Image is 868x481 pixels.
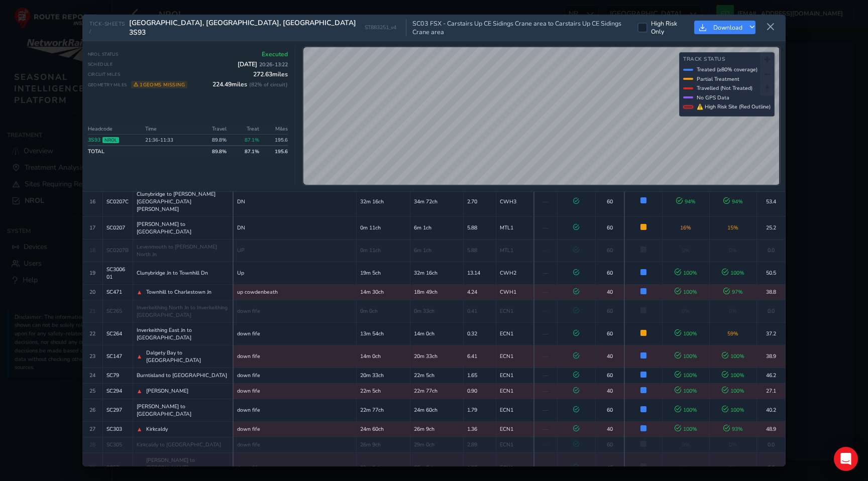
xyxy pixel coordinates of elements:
td: 60 [595,186,624,216]
td: ECN1 [496,345,534,368]
td: 0.90 [464,383,496,399]
td: 6.41 [464,345,496,368]
span: 100 % [722,387,744,395]
td: 89.8 % [196,135,229,146]
td: 0.32 [464,322,496,345]
td: 0.0 [756,239,785,262]
td: 40.2 [756,399,785,421]
th: Treat [230,124,262,135]
td: 0.0 [756,300,785,322]
td: TOTAL [88,146,142,157]
span: 1 geoms missing [131,81,188,88]
span: ▲ [137,352,143,360]
span: Inverkeithing East Jn to [GEOGRAPHIC_DATA] [137,326,230,341]
div: Open Intercom Messenger [834,447,858,471]
td: 87.1% [230,135,262,146]
td: 1.36 [464,421,496,437]
span: — [543,288,549,296]
td: 14m 30ch [356,284,410,300]
span: — [543,406,549,414]
span: 0% [682,247,690,254]
td: UP [233,239,356,262]
span: 100 % [722,352,744,360]
td: 195.6 [262,146,288,157]
span: ( 82 % of circuit) [249,81,288,88]
td: 53.4 [756,186,785,216]
td: 26m 9ch [356,437,410,452]
td: 2.89 [464,437,496,452]
span: — [543,247,549,254]
td: 60 [595,262,624,284]
td: ECN1 [496,399,534,421]
span: 94 % [723,198,743,205]
td: 38.9 [756,345,785,368]
td: CWH2 [496,262,534,284]
span: 0% [682,441,690,448]
td: 21:36 - 11:33 [142,135,196,146]
span: 93 % [723,425,743,433]
td: 89.8 % [196,146,229,157]
td: ECN1 [496,322,534,345]
td: CWH3 [496,186,534,216]
td: DN [233,186,356,216]
td: 60 [595,437,624,452]
span: 100 % [675,269,697,277]
span: [PERSON_NAME] to [GEOGRAPHIC_DATA] [137,403,230,418]
span: 100 % [675,406,697,414]
span: ▲ [137,288,143,296]
h4: Track Status [683,56,771,63]
td: 26m 9ch [410,421,464,437]
span: Kirkcaldy to [GEOGRAPHIC_DATA] [137,441,221,448]
span: 100 % [675,288,697,296]
td: 6m 1ch [410,216,464,239]
td: 0.0 [756,437,785,452]
span: 0% [682,307,690,315]
td: down fife [233,421,356,437]
td: 2.70 [464,186,496,216]
td: DN [233,216,356,239]
td: 22m 77ch [410,383,464,399]
span: 0% [729,307,737,315]
span: 224.49 miles [212,80,288,88]
span: 97 % [723,288,743,296]
td: 37.2 [756,322,785,345]
td: 24m 60ch [410,399,464,421]
td: 5.88 [464,216,496,239]
td: ECN1 [496,437,534,452]
td: ECN1 [496,421,534,437]
th: Headcode [88,124,142,135]
td: 60 [595,300,624,322]
span: 100 % [675,387,697,395]
td: 60 [595,322,624,345]
td: 32m 16ch [356,186,410,216]
canvas: Map [303,47,779,185]
span: Townhill to Charlestown Jn [146,288,211,296]
td: 0m 0ch [356,300,410,322]
span: [DATE] [238,60,288,68]
span: Executed [262,50,288,58]
span: 59 % [727,330,738,337]
span: — [543,425,549,433]
span: Clunybridge to [PERSON_NAME][GEOGRAPHIC_DATA][PERSON_NAME] [137,190,230,213]
td: down fife [233,300,356,322]
td: 50.5 [756,262,785,284]
span: 272.63 miles [253,70,288,78]
td: 40 [595,421,624,437]
td: 18m 49ch [410,284,464,300]
td: Up [233,262,356,284]
td: 87.1 % [230,146,262,157]
td: 60 [595,368,624,383]
td: 32m 16ch [410,262,464,284]
span: Burntisland to [GEOGRAPHIC_DATA] [137,372,227,379]
th: Miles [262,124,288,135]
td: down fife [233,345,356,368]
span: — [543,441,549,448]
td: 5.88 [464,239,496,262]
td: 0m 11ch [356,216,410,239]
span: ⚠ High Risk Site (Red Outline) [697,103,771,110]
td: 13m 54ch [356,322,410,345]
td: CWH1 [496,284,534,300]
td: 27.1 [756,383,785,399]
span: 94 % [676,198,696,205]
td: 13.14 [464,262,496,284]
